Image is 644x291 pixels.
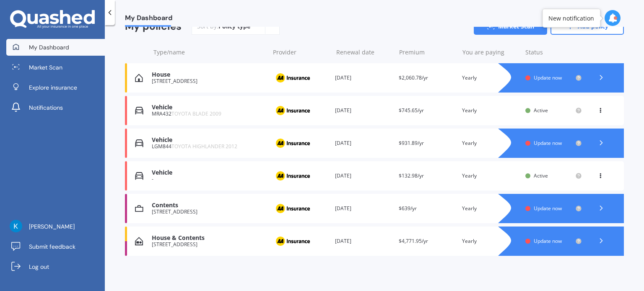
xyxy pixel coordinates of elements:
div: [DATE] [335,237,392,245]
div: Contents [152,202,265,209]
span: $745.65/yr [399,107,424,114]
img: Vehicle [135,106,143,115]
a: My Dashboard [6,39,105,56]
div: House [152,71,265,78]
div: House & Contents [152,234,265,242]
span: Update now [534,237,562,245]
div: Yearly [462,237,519,245]
div: Yearly [462,74,519,82]
div: Renewal date [336,48,393,57]
span: Update now [534,205,562,212]
div: Vehicle [152,104,265,111]
span: Log out [29,263,49,271]
div: LGM844 [152,144,265,149]
div: [STREET_ADDRESS] [152,78,265,84]
img: House [135,74,143,82]
div: Type/name [153,48,266,57]
div: [DATE] [335,204,392,213]
img: AA [272,70,314,86]
img: Contents [135,204,143,213]
span: TOYOTA HIGHLANDER 2012 [171,143,237,150]
img: AATXAJzm4jiOueYDbBJlR7ajxPoQ8DXsX0qOlNxVjG04=s96-c [10,220,22,232]
span: TOYOTA BLADE 2009 [171,110,221,117]
div: Yearly [462,106,519,115]
img: Vehicle [135,139,143,147]
a: Market Scan [6,59,105,76]
a: [PERSON_NAME] [6,218,105,235]
img: AA [272,135,314,151]
div: Premium [399,48,456,57]
span: Update now [534,74,562,81]
img: AA [272,233,314,249]
a: Log out [6,258,105,275]
div: MRA432 [152,111,265,117]
div: My policies [125,21,182,33]
div: Yearly [462,139,519,147]
a: Submit feedback [6,238,105,255]
div: Provider [273,48,330,57]
span: Submit feedback [29,242,75,251]
img: AA [272,103,314,118]
div: [STREET_ADDRESS] [152,242,265,247]
div: You are paying [462,48,519,57]
span: Explore insurance [29,83,77,92]
div: Vehicle [152,169,265,176]
a: Explore insurance [6,79,105,96]
div: [DATE] [335,106,392,115]
span: $132.98/yr [399,172,424,179]
div: New notification [548,14,594,22]
a: Notifications [6,99,105,116]
div: [STREET_ADDRESS] [152,209,265,215]
div: [DATE] [335,172,392,180]
span: $931.89/yr [399,139,424,147]
div: Yearly [462,172,519,180]
div: - [152,176,265,182]
span: $2,060.78/yr [399,74,428,81]
img: AA [272,168,314,184]
img: AA [272,201,314,216]
span: [PERSON_NAME] [29,222,75,231]
span: My Dashboard [125,14,172,25]
span: My Dashboard [29,43,69,52]
span: $639/yr [399,205,417,212]
img: Vehicle [135,172,143,180]
div: [DATE] [335,139,392,147]
div: [DATE] [335,74,392,82]
img: House & Contents [135,237,143,245]
span: Active [534,172,548,179]
span: $4,771.95/yr [399,237,428,245]
div: Yearly [462,204,519,213]
span: Notifications [29,103,63,112]
div: Vehicle [152,136,265,144]
span: Market Scan [29,63,62,72]
span: Active [534,107,548,114]
span: Update now [534,139,562,147]
div: Status [525,48,582,57]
